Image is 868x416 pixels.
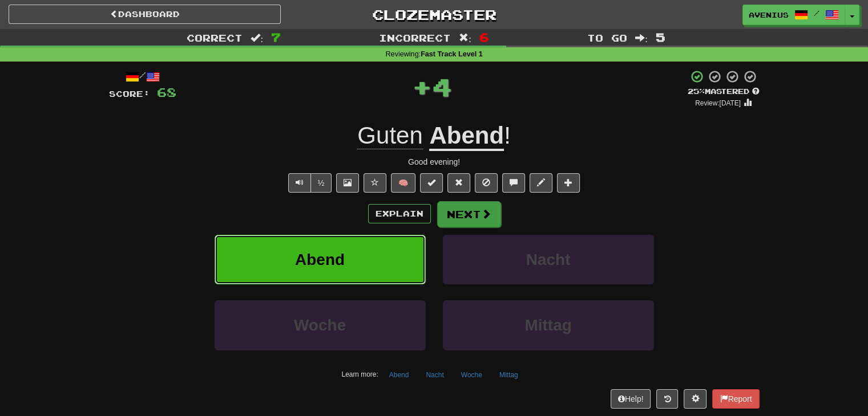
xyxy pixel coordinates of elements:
[443,235,654,284] button: Nacht
[447,173,470,193] button: Reset to 0% Mastered (alt+r)
[479,30,489,44] span: 6
[437,201,501,227] button: Next
[286,173,332,193] div: Text-to-speech controls
[109,70,176,84] div: /
[459,33,471,43] span: :
[379,32,451,43] span: Incorrect
[656,389,678,409] button: Round history (alt+y)
[419,366,450,384] button: Nacht
[391,173,415,193] button: 🧠
[712,389,759,409] button: Report
[611,389,651,409] button: Help!
[341,370,378,378] small: Learn more:
[215,235,426,284] button: Abend
[493,366,524,384] button: Mittag
[9,5,281,24] a: Dashboard
[357,122,422,149] span: Guten
[288,173,311,193] button: Play sentence audio (ctl+space)
[443,300,654,350] button: Mittag
[383,366,415,384] button: Abend
[310,173,332,193] button: ½
[298,5,570,25] a: Clozemaster
[215,300,426,350] button: Woche
[364,173,386,193] button: Favorite sentence (alt+f)
[336,173,359,193] button: Show image (alt+x)
[109,156,760,168] div: Good evening!
[524,316,571,334] span: Mittag
[635,33,648,43] span: :
[109,89,150,99] span: Score:
[688,87,705,96] span: 25 %
[421,50,483,58] strong: Fast Track Level 1
[187,32,243,43] span: Correct
[688,87,760,97] div: Mastered
[695,99,741,107] small: Review: [DATE]
[295,251,345,268] span: Abend
[749,10,789,20] span: Avenius
[455,366,488,384] button: Woche
[432,72,452,101] span: 4
[157,85,176,99] span: 68
[557,173,580,193] button: Add to collection (alt+a)
[429,122,504,151] u: Abend
[251,33,263,43] span: :
[294,316,346,334] span: Woche
[504,122,511,149] span: !
[814,9,819,17] span: /
[530,173,552,193] button: Edit sentence (alt+d)
[656,30,665,44] span: 5
[742,5,845,25] a: Avenius /
[587,32,627,43] span: To go
[420,173,443,193] button: Set this sentence to 100% Mastered (alt+m)
[271,30,281,44] span: 7
[412,70,432,104] span: +
[502,173,525,193] button: Discuss sentence (alt+u)
[526,251,571,268] span: Nacht
[368,204,431,223] button: Explain
[475,173,498,193] button: Ignore sentence (alt+i)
